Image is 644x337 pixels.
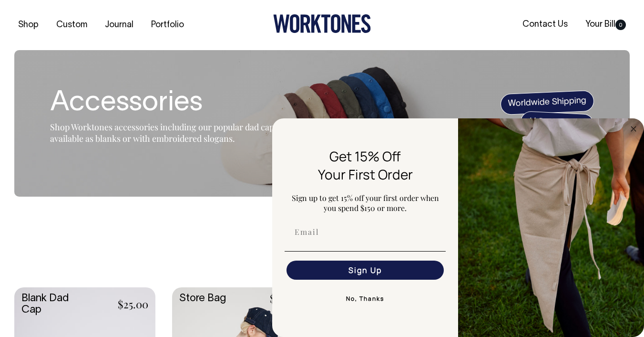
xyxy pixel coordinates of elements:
[101,17,137,33] a: Journal
[582,17,630,32] a: Your Bill0
[272,118,644,337] div: FLYOUT Form
[318,165,413,183] span: Your First Order
[286,261,444,280] button: Sign Up
[292,193,439,213] span: Sign up to get 15% off your first order when you spend $150 or more.
[285,251,446,252] img: underline
[628,123,639,135] button: Close dialog
[286,222,444,242] input: Email
[285,289,446,308] button: No, Thanks
[147,17,188,33] a: Portfolio
[458,118,644,337] img: 5e34ad8f-4f05-4173-92a8-ea475ee49ac9.jpeg
[500,90,594,115] span: Worldwide Shipping
[50,88,288,119] h1: Accessories
[329,147,401,165] span: Get 15% Off
[14,17,42,33] a: Shop
[519,17,572,32] a: Contact Us
[615,20,626,30] span: 0
[52,17,91,33] a: Custom
[50,121,280,144] span: Shop Worktones accessories including our popular dad caps, available as blanks or with embroidere...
